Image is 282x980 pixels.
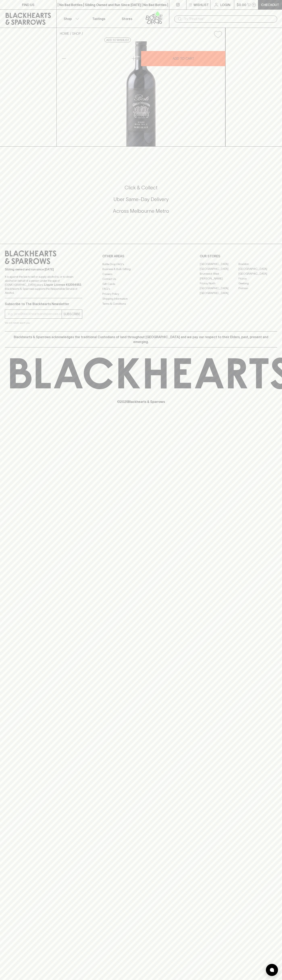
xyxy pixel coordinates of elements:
[238,262,277,267] a: Braddon
[238,271,277,276] a: [GEOGRAPHIC_DATA]
[113,10,141,28] a: Stores
[60,32,69,35] a: HOME
[200,262,238,267] a: [GEOGRAPHIC_DATA]
[5,321,82,325] p: We will never spam you
[62,310,82,318] button: SUBSCRIBE
[200,254,277,259] p: OUR STORES
[102,267,180,272] a: Business & Bulk Gifting
[102,262,180,267] a: Bottle Drop FAQ's
[173,56,194,61] p: ADD TO CART
[5,301,82,306] p: Subscribe to The Blackhearts Newsletter
[184,16,274,22] input: Try "Pinot noir"
[270,968,274,972] img: bubble-icon
[92,16,105,21] p: Tastings
[5,184,277,191] h5: Click & Collect
[22,2,34,7] p: FIND US
[57,41,225,146] img: 1149.png
[200,291,238,296] a: [GEOGRAPHIC_DATA]
[237,2,246,7] p: $0.00
[122,16,132,21] p: Stores
[102,287,180,291] a: FAQ's
[104,38,131,42] button: Add to wishlist
[5,196,277,203] h5: Uber Same-Day Delivery
[141,51,225,66] button: ADD TO CART
[44,283,81,286] strong: Liquor License #32064953
[8,311,62,317] input: e.g. jane@blackheartsandsparrows.com.au
[200,286,238,291] a: [GEOGRAPHIC_DATA]
[102,301,180,306] a: Terms & Conditions
[102,254,180,259] p: OTHER AREAS
[5,208,277,214] h5: Across Melbourne Metro
[102,296,180,301] a: Shipping Information
[64,16,72,21] p: Shop
[8,335,274,344] p: Blackhearts & Sparrows acknowledges the traditional Custodians of land throughout [GEOGRAPHIC_DAT...
[200,281,238,286] a: Fitzroy North
[102,277,180,281] a: Contact Us
[5,275,82,295] p: It is against the law to sell or supply alcohol to, or to obtain alcohol on behalf of a person un...
[238,276,277,281] a: Fitzroy
[238,286,277,291] a: Prahran
[194,2,209,7] p: Wishlist
[5,267,82,271] p: Sibling owned and run since [DATE]
[102,281,180,286] a: Gift Cards
[200,267,238,271] a: [GEOGRAPHIC_DATA]
[85,10,113,28] a: Tastings
[238,281,277,286] a: Geelong
[261,2,279,7] p: Checkout
[63,312,80,316] p: SUBSCRIBE
[253,4,255,6] p: 0
[238,267,277,271] a: [GEOGRAPHIC_DATA]
[212,29,224,40] button: Add to wishlist
[200,276,238,281] a: [PERSON_NAME]
[102,291,180,296] a: Privacy Policy
[102,272,180,276] a: Careers
[72,32,81,35] a: SHOP
[220,2,230,7] p: Login
[200,271,238,276] a: Brunswick West
[57,10,85,28] button: Shop
[5,168,277,236] div: Call to action block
